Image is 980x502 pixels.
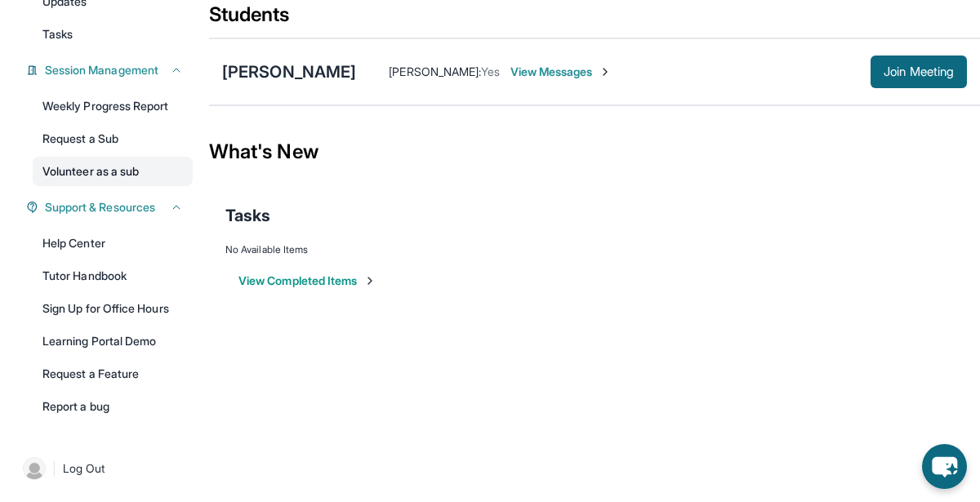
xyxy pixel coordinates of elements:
a: |Log Out [16,451,193,486]
span: Tasks [42,26,73,42]
button: Support & Resources [38,199,183,215]
a: Volunteer as a sub [33,157,193,186]
div: [PERSON_NAME] [222,60,356,83]
button: chat-button [922,444,967,489]
a: Request a Sub [33,124,193,153]
span: View Messages [510,64,612,80]
span: Session Management [45,62,158,78]
span: [PERSON_NAME] : [389,64,481,78]
div: No Available Items [225,243,964,256]
img: user-img [23,457,46,480]
span: Support & Resources [45,199,155,215]
div: Students [209,2,980,38]
a: Request a Feature [33,359,193,389]
span: Join Meeting [884,67,954,77]
div: What's New [209,116,980,188]
a: Tasks [33,20,193,49]
span: Yes [481,64,500,78]
a: Tutor Handbook [33,261,193,291]
span: | [52,459,56,478]
a: Help Center [33,229,193,258]
a: Sign Up for Office Hours [33,294,193,323]
a: Weekly Progress Report [33,91,193,121]
span: Log Out [63,460,105,477]
button: View Completed Items [238,273,376,289]
a: Report a bug [33,392,193,421]
img: Chevron-Right [599,65,612,78]
a: Learning Portal Demo [33,327,193,356]
button: Session Management [38,62,183,78]
span: Tasks [225,204,270,227]
button: Join Meeting [871,56,967,88]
